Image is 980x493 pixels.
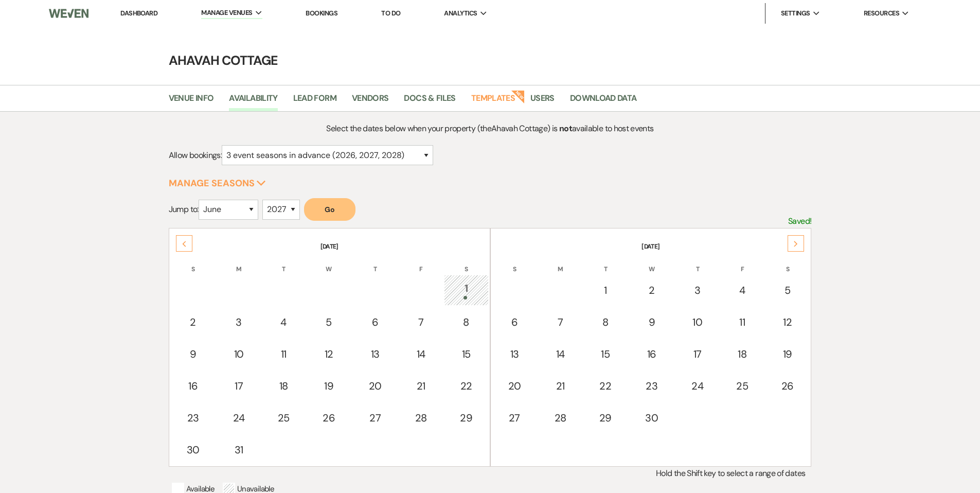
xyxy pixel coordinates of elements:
[358,314,393,330] div: 6
[634,378,669,394] div: 23
[583,252,628,274] th: T
[312,346,346,362] div: 12
[169,467,812,480] p: Hold the Shift key to select a range of dates
[404,378,437,394] div: 21
[223,314,255,330] div: 3
[268,314,300,330] div: 4
[497,378,532,394] div: 20
[726,283,758,298] div: 4
[381,9,400,17] a: To Do
[312,378,346,394] div: 19
[497,410,532,426] div: 27
[169,92,214,111] a: Venue Info
[217,252,261,274] th: M
[229,92,277,111] a: Availability
[404,314,437,330] div: 7
[249,122,731,135] p: Select the dates below when your property (the Ahavah Cottage ) is available to host events
[169,204,199,215] span: Jump to:
[589,346,622,362] div: 15
[268,410,300,426] div: 25
[589,283,622,298] div: 1
[544,410,576,426] div: 28
[570,92,637,111] a: Download Data
[358,378,393,394] div: 20
[399,252,442,274] th: F
[444,8,477,19] span: Analytics
[544,378,576,394] div: 21
[450,410,483,426] div: 29
[444,252,489,274] th: S
[675,252,719,274] th: T
[450,378,483,394] div: 22
[169,179,266,188] button: Manage Seasons
[352,252,398,274] th: T
[223,378,255,394] div: 17
[223,410,255,426] div: 24
[352,92,389,111] a: Vendors
[268,346,300,362] div: 11
[864,8,899,19] span: Resources
[307,252,351,274] th: W
[788,215,811,228] p: Saved!
[450,314,483,330] div: 8
[681,314,714,330] div: 10
[404,92,455,111] a: Docs & Files
[538,252,582,274] th: M
[726,314,758,330] div: 11
[304,198,355,221] button: Go
[492,252,538,274] th: S
[771,346,804,362] div: 19
[201,8,252,18] span: Manage Venues
[559,123,572,134] strong: not
[358,410,393,426] div: 27
[176,378,210,394] div: 16
[176,346,210,362] div: 9
[223,346,255,362] div: 10
[781,8,810,19] span: Settings
[589,410,622,426] div: 29
[634,346,669,362] div: 16
[306,9,337,17] a: Bookings
[471,92,515,111] a: Templates
[589,378,622,394] div: 22
[681,378,714,394] div: 24
[634,314,669,330] div: 9
[511,89,525,103] strong: New
[497,314,532,330] div: 6
[49,3,88,24] img: Weven Logo
[312,314,346,330] div: 5
[262,252,306,274] th: T
[530,92,555,111] a: Users
[589,314,622,330] div: 8
[120,51,861,69] h4: Ahavah Cottage
[771,378,804,394] div: 26
[268,378,300,394] div: 18
[170,230,489,251] th: [DATE]
[176,442,210,457] div: 30
[176,314,210,330] div: 2
[720,252,764,274] th: F
[634,283,669,298] div: 2
[629,252,674,274] th: W
[544,346,576,362] div: 14
[450,280,483,300] div: 1
[634,410,669,426] div: 30
[120,9,157,17] a: Dashboard
[169,150,222,161] span: Allow bookings:
[293,92,336,111] a: Lead Form
[223,442,255,457] div: 31
[170,252,216,274] th: S
[771,314,804,330] div: 12
[176,410,210,426] div: 23
[404,346,437,362] div: 14
[404,410,437,426] div: 28
[544,314,576,330] div: 7
[681,346,714,362] div: 17
[312,410,346,426] div: 26
[492,230,810,251] th: [DATE]
[497,346,532,362] div: 13
[771,283,804,298] div: 5
[450,346,483,362] div: 15
[681,283,714,298] div: 3
[358,346,393,362] div: 13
